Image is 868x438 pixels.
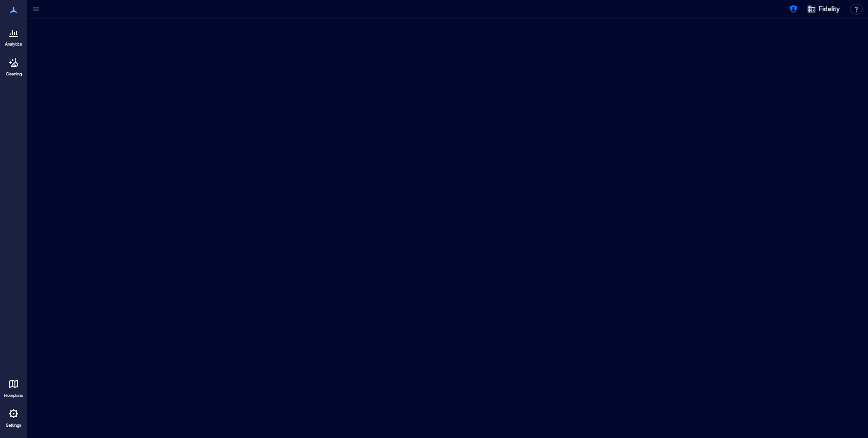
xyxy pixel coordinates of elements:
[2,22,25,50] a: Analytics
[3,403,24,431] a: Settings
[5,42,22,47] p: Analytics
[1,373,26,401] a: Floorplans
[819,5,840,14] span: Fidelity
[6,423,21,428] p: Settings
[4,393,23,398] p: Floorplans
[2,51,25,79] a: Cleaning
[6,71,22,77] p: Cleaning
[804,2,843,16] button: Fidelity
